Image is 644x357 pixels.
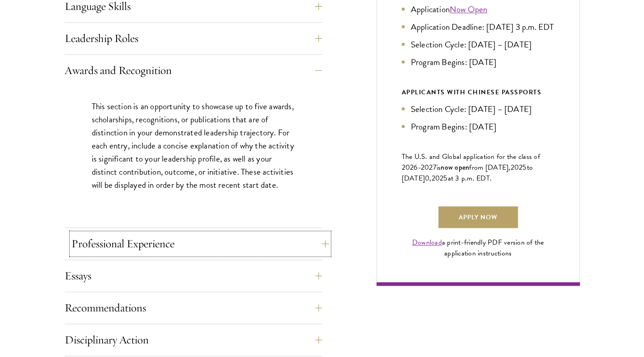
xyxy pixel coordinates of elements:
[65,28,322,49] button: Leadership Roles
[418,162,433,173] span: -202
[437,162,441,173] span: is
[65,297,322,319] button: Recommendations
[402,237,555,259] div: a print-friendly PDF version of the application instructions
[448,173,492,184] span: at 3 p.m. EDT.
[469,162,510,173] span: from [DATE],
[425,173,429,184] span: 0
[14,12,49,19] a: Back to Top
[402,56,555,69] li: Program Begins: [DATE]
[414,162,418,173] span: 6
[402,38,555,51] li: Selection Cycle: [DATE] – [DATE]
[402,87,555,98] div: APPLICANTS WITH CHINESE PASSPORTS
[441,162,469,172] span: now open
[433,162,437,173] span: 7
[412,237,442,248] a: Download
[14,36,45,44] a: Question 1
[438,206,518,228] a: Apply Now
[71,233,329,255] button: Professional Experience
[14,60,45,68] a: Question 4
[14,52,45,60] a: Question 3
[402,151,540,173] span: The U.S. and Global application for the class of 202
[510,162,522,173] span: 202
[429,173,431,184] span: ,
[65,60,322,81] button: Awards and Recognition
[402,120,555,133] li: Program Begins: [DATE]
[402,3,555,16] li: Application
[92,100,295,191] p: This section is an opportunity to showcase up to five awards, scholarships, recognitions, or publ...
[432,173,444,184] span: 202
[4,20,128,36] a: Current Selection Cycle: Countdown to [DATE] Application Deadline
[14,44,45,52] a: Question 2
[402,102,555,116] li: Selection Cycle: [DATE] – [DATE]
[443,173,447,184] span: 5
[522,162,526,173] span: 5
[4,4,132,12] div: Outline
[402,162,533,184] span: to [DATE]
[65,329,322,351] button: Disciplinary Action
[402,20,555,33] li: Application Deadline: [DATE] 3 p.m. EDT
[450,3,488,16] a: Now Open
[65,265,322,287] button: Essays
